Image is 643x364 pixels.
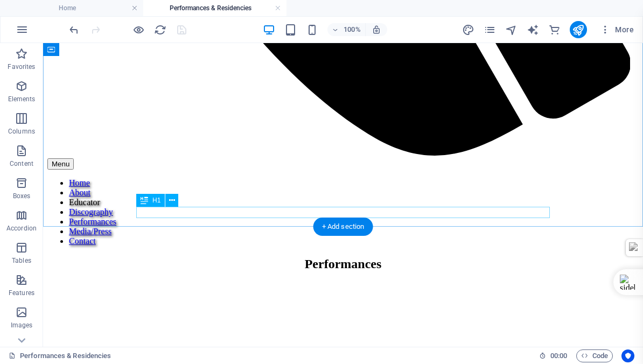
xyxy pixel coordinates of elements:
[8,127,35,136] p: Columns
[8,62,35,71] p: Favorites
[576,349,613,362] button: Code
[505,23,518,36] button: navigator
[550,349,567,362] span: 00 00
[527,23,540,36] button: text_generator
[10,159,33,168] p: Content
[484,23,497,36] button: pages
[153,23,166,36] button: reload
[462,24,474,36] i: Design (Ctrl+Alt+Y)
[8,95,36,103] p: Elements
[484,24,496,36] i: Pages (Ctrl+Alt+S)
[12,256,31,265] p: Tables
[152,197,160,204] span: H1
[11,321,33,330] p: Images
[313,218,373,236] div: + Add section
[570,21,587,38] button: publish
[68,24,80,36] i: Undo: Edit headline (Ctrl+Z)
[143,2,286,14] h4: Performances & Residencies
[548,24,561,36] i: Commerce
[581,349,608,362] span: Code
[9,289,34,297] p: Features
[9,349,111,362] a: Performances & Residencies
[462,23,475,36] button: design
[600,24,634,35] span: More
[154,24,166,36] i: Reload page
[132,23,145,36] button: Click here to leave preview mode and continue editing
[13,192,31,200] p: Boxes
[548,23,561,36] button: commerce
[6,224,37,233] p: Accordion
[327,23,366,36] button: 100%
[539,349,568,362] h6: Session time
[596,21,638,38] button: More
[527,24,539,36] i: AI Writer
[67,23,80,36] button: undo
[344,23,361,36] h6: 100%
[558,352,560,360] span: :
[621,349,634,362] button: Usercentrics
[372,25,381,34] i: On resize automatically adjust zoom level to fit chosen device.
